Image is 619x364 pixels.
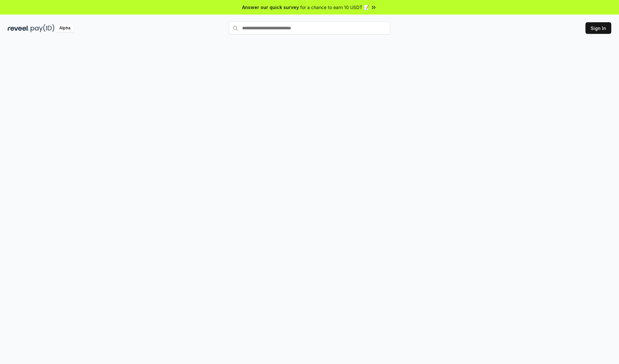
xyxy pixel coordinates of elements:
div: Alpha [56,24,74,32]
span: for a chance to earn 10 USDT 📝 [300,4,369,11]
img: pay_id [31,24,54,32]
button: Sign In [585,22,611,34]
span: Answer our quick survey [242,4,299,11]
img: reveel_dark [8,24,29,32]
